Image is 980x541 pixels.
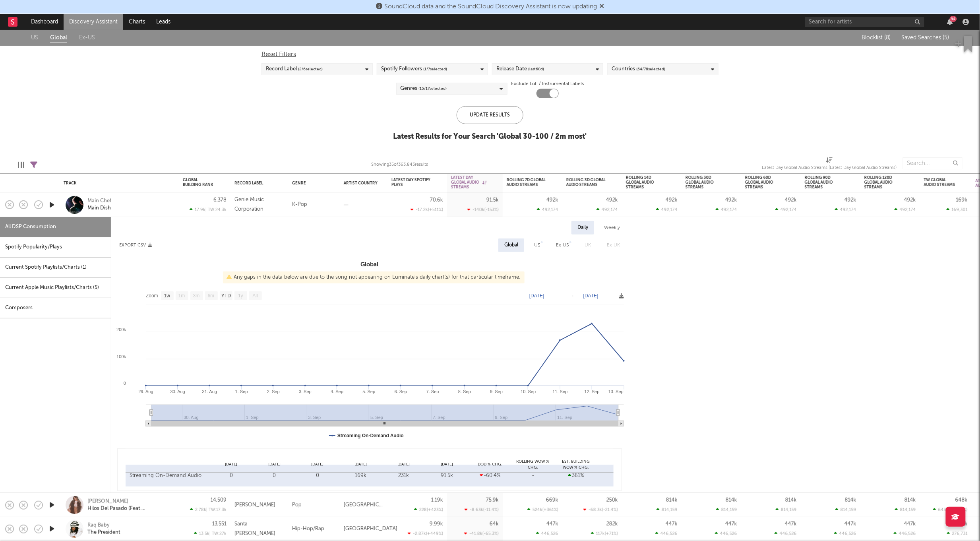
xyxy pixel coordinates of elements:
[395,389,407,394] text: 6. Sep
[111,260,628,270] h3: Global
[426,389,439,394] text: 7. Sep
[527,507,558,512] div: 524k ( +361 % )
[371,153,428,176] div: Showing 35 of 363,843 results
[507,178,546,187] div: Rolling 7D Global Audio Streams
[845,498,856,503] div: 814k
[899,35,949,41] button: Saved Searches (5)
[430,198,443,203] div: 70.6k
[583,507,618,512] div: -68.3k ( -21.4 % )
[430,522,443,527] div: 9.99k
[471,472,509,480] div: -60.4 %
[87,198,111,205] a: Main Chef
[785,498,797,503] div: 814k
[193,293,200,299] text: 3m
[776,507,797,512] div: 814,159
[612,64,665,74] div: Countries
[238,293,243,299] text: 1y
[119,243,152,248] button: Export CSV
[255,472,294,480] div: 0
[344,500,383,510] div: [GEOGRAPHIC_DATA]
[266,64,323,74] div: Record Label
[116,354,126,359] text: 100k
[331,389,343,394] text: 4. Sep
[606,498,618,503] div: 250k
[223,271,525,283] div: Any gaps in the data below are due to the song not appearing on Luminate's daily chart(s) for tha...
[686,175,725,190] div: Rolling 30D Global Audio Streams
[124,381,126,386] text: 0
[903,157,963,169] input: Search...
[555,459,598,470] div: Est. Building WoW % Chg.
[864,175,904,190] div: Rolling 120D Global Audio Streams
[785,198,797,203] div: 492k
[116,327,126,332] text: 200k
[904,498,916,503] div: 814k
[25,14,64,30] a: Dashboard
[745,175,785,190] div: Rolling 60D Global Audio Streams
[123,14,151,30] a: Charts
[298,64,323,74] span: ( 2 / 6 selected)
[362,389,375,394] text: 5. Sep
[513,472,552,480] div: -
[511,459,554,470] div: Rolling WoW % Chg.
[599,4,604,10] span: Dismiss
[904,522,916,527] div: 447k
[234,195,284,214] div: Genie Music Corporation
[427,472,466,480] div: 91.5k
[183,531,227,536] div: 13.5k | TW: 27k
[87,505,173,512] a: Hilos Del Pasado (Feat. [PERSON_NAME])
[725,198,737,203] div: 492k
[557,472,596,480] div: 361 %
[537,207,558,212] div: 492,174
[894,531,916,536] div: 446,526
[298,472,337,480] div: 0
[425,461,468,467] div: [DATE]
[546,522,558,527] div: 447k
[87,498,128,505] a: [PERSON_NAME]
[844,522,856,527] div: 447k
[570,293,575,299] text: →
[546,198,558,203] div: 492k
[384,472,423,480] div: 231k
[657,507,678,512] div: 814,159
[467,207,499,212] div: -140k ( -153 % )
[656,207,678,212] div: 492,174
[775,531,797,536] div: 446,526
[464,531,499,536] div: -41.8k ( -65.3 % )
[598,221,626,235] div: Weekly
[87,205,111,212] a: Main Dish
[636,64,665,74] span: ( 64 / 78 selected)
[221,293,231,299] text: YTD
[458,389,471,394] text: 8. Sep
[835,207,856,212] div: 492,174
[835,507,856,512] div: 814,159
[924,178,956,187] div: TW Global Audio Streams
[292,181,332,186] div: Genre
[164,293,170,299] text: 1w
[805,175,844,190] div: Rolling 90D Global Audio Streams
[31,33,38,43] a: US
[583,293,598,299] text: [DATE]
[50,33,67,43] a: Global
[608,389,624,394] text: 13. Sep
[955,498,968,503] div: 648k
[666,498,678,503] div: 814k
[591,531,618,536] div: 117k ( +71 % )
[785,522,797,527] div: 447k
[411,207,443,212] div: -17.2k ( +511 % )
[469,461,511,467] div: DoD % Chg.
[87,529,120,536] a: The President
[183,207,227,212] div: 17.9k | TW: 24.3k
[178,293,185,299] text: 1m
[566,178,606,187] div: Rolling 3D Global Audio Streams
[183,507,227,512] div: 2.78k | TW: 17.3k
[521,389,536,394] text: 10. Sep
[895,507,916,512] div: 814,159
[183,178,215,187] div: Global Building Rank
[288,493,340,517] div: Pop
[234,520,284,539] div: Santa [PERSON_NAME]
[666,198,678,203] div: 492k
[235,389,248,394] text: 1. Sep
[571,221,594,235] div: Daily
[834,531,856,536] div: 446,526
